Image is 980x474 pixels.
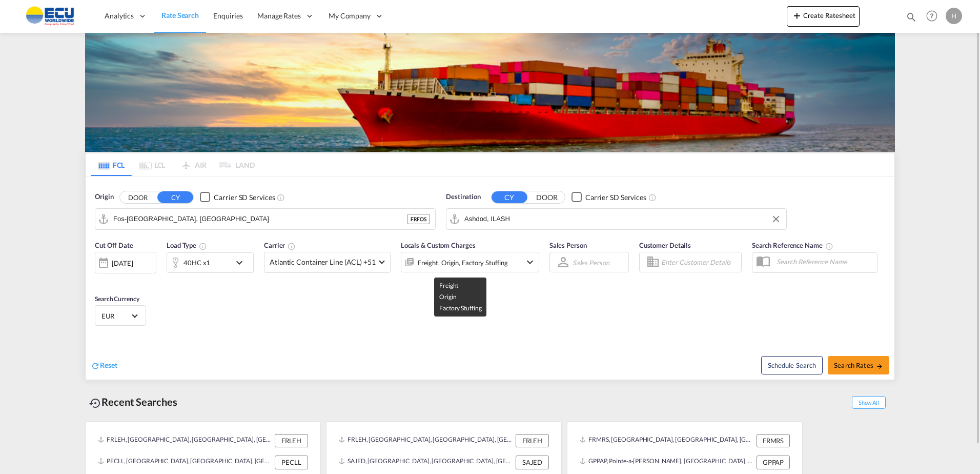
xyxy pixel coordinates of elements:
div: [DATE] [95,252,156,273]
span: Search Rates [834,361,883,369]
button: DOOR [120,191,156,203]
md-pagination-wrapper: Use the left and right arrow keys to navigate between tabs [91,153,255,176]
md-icon: The selected Trucker/Carrierwill be displayed in the rate results If the rates are from another f... [288,242,296,250]
div: 40HC x1 [183,255,210,270]
md-icon: icon-refresh [91,361,100,370]
md-icon: icon-information-outline [199,242,207,250]
span: Cut Off Date [95,241,133,249]
input: Search by Port [113,211,407,227]
div: SAJED, Jeddah, Saudi Arabia, Middle East, Middle East [339,456,513,469]
div: 40HC x1icon-chevron-down [167,252,254,273]
div: GPPAP, Pointe-a-Pitre, Guadeloupe, Caribbean, Americas [580,456,754,469]
span: Manage Rates [257,11,301,21]
div: Freight Origin Factory Stuffingicon-chevron-down [401,252,539,272]
div: FRLEH, Le Havre, France, Western Europe, Europe [339,434,513,447]
div: icon-magnify [906,11,917,27]
div: Freight Origin Factory Stuffing [418,255,508,270]
input: Search by Port [464,211,781,227]
span: Analytics [105,11,134,21]
md-datepicker: Select [95,272,103,286]
div: FRLEH, Le Havre, France, Western Europe, Europe [98,434,272,447]
span: Help [923,7,941,25]
button: DOOR [529,191,565,203]
md-icon: icon-magnify [906,11,917,23]
span: Search Reference Name [752,241,833,249]
span: Reset [100,361,117,369]
div: H [946,8,962,24]
button: icon-plus 400-fgCreate Ratesheet [787,6,860,27]
div: FRMRS [757,434,790,447]
div: PECLL [275,456,308,469]
button: CY [492,191,527,203]
input: Enter Customer Details [661,254,738,270]
span: Search Currency [95,295,139,303]
span: My Company [329,11,371,21]
md-select: Select Currency: € EUREuro [100,308,140,323]
div: SAJED [516,456,549,469]
md-checkbox: Checkbox No Ink [200,192,275,203]
div: FRMRS, Marseille, France, Western Europe, Europe [580,434,754,447]
button: Note: By default Schedule search will only considerorigin ports, destination ports and cut off da... [761,356,823,374]
span: Sales Person [549,241,587,249]
div: PECLL, Callao, Peru, South America, Americas [98,456,272,469]
md-input-container: Fos-sur-Mer, FRFOS [95,209,435,229]
img: 6cccb1402a9411edb762cf9624ab9cda.png [15,5,85,28]
span: Load Type [167,241,207,249]
div: FRLEH [516,434,549,447]
span: Destination [446,192,481,202]
div: [DATE] [112,259,133,268]
button: CY [157,191,193,203]
md-icon: Unchecked: Search for CY (Container Yard) services for all selected carriers.Checked : Search for... [277,193,285,202]
img: LCL+%26+FCL+BACKGROUND.png [85,33,895,152]
span: Locals & Custom Charges [401,241,476,249]
md-icon: icon-plus 400-fg [791,9,803,22]
button: Search Ratesicon-arrow-right [828,356,889,374]
span: Show All [852,396,886,409]
md-icon: icon-arrow-right [876,363,883,370]
div: icon-refreshReset [91,360,117,371]
div: Origin DOOR CY Checkbox No InkUnchecked: Search for CY (Container Yard) services for all selected... [86,176,894,380]
md-icon: icon-chevron-down [233,256,251,269]
md-icon: Your search will be saved by the below given name [825,242,833,250]
span: Customer Details [639,241,691,249]
div: Carrier SD Services [214,192,275,203]
div: Help [923,7,946,26]
span: Carrier [264,241,296,249]
span: Atlantic Container Line (ACL) +51 [270,257,376,267]
span: Enquiries [213,11,243,20]
md-tab-item: FCL [91,153,132,176]
md-checkbox: Checkbox No Ink [571,192,646,203]
md-select: Sales Person [571,255,610,270]
md-icon: icon-chevron-down [524,256,536,268]
md-input-container: Ashdod, ILASH [446,209,786,229]
span: Freight Origin Factory Stuffing [439,282,481,312]
md-icon: Unchecked: Search for CY (Container Yard) services for all selected carriers.Checked : Search for... [648,193,657,202]
button: Clear Input [768,211,784,227]
div: Carrier SD Services [585,192,646,203]
input: Search Reference Name [771,254,877,269]
md-icon: icon-backup-restore [89,397,101,409]
div: FRFOS [407,214,430,224]
span: EUR [101,311,130,321]
div: FRLEH [275,434,308,447]
span: Origin [95,192,113,202]
div: GPPAP [757,456,790,469]
div: Recent Searches [85,390,181,413]
span: Rate Search [161,11,199,19]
